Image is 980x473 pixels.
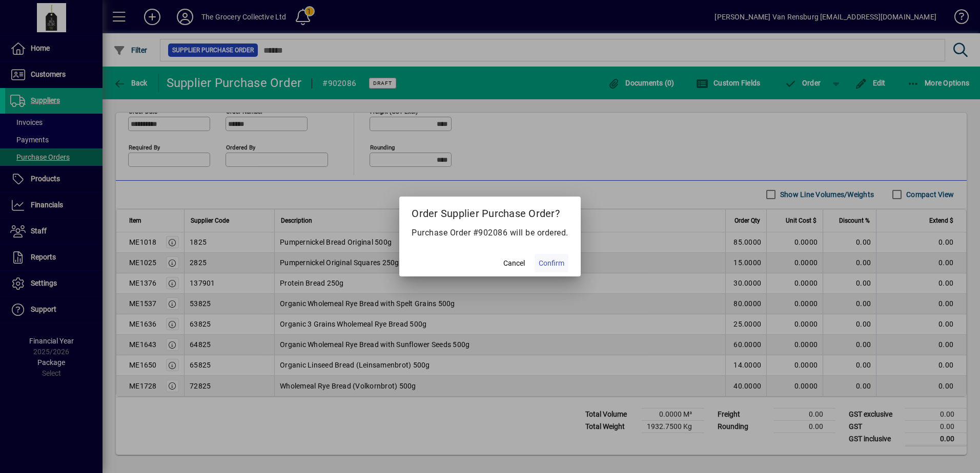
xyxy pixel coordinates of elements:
span: Cancel [503,258,525,269]
button: Confirm [535,254,568,272]
span: Confirm [539,258,564,269]
h2: Order Supplier Purchase Order? [399,197,581,226]
button: Cancel [498,254,530,272]
p: Purchase Order #902086 will be ordered. [412,227,568,239]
